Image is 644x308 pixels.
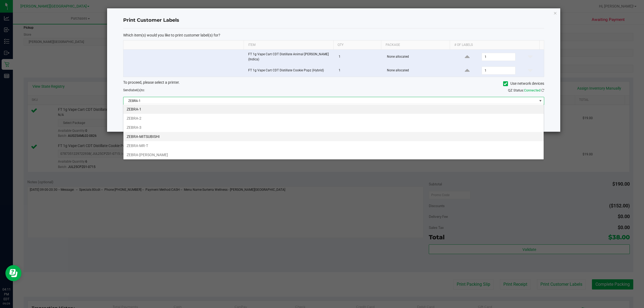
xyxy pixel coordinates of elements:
label: Use network devices [503,81,544,86]
th: # of labels [450,41,539,50]
th: Item [244,41,333,50]
td: FT 1g Vape Cart CDT Distillate Animal [PERSON_NAME] (Indica) [245,50,335,64]
li: ZEBRA-MR-T [123,141,544,150]
span: label(s) [130,88,141,92]
td: 1 [335,50,384,64]
td: FT 1g Vape Cart CDT Distillate Cookie Popz (Hybrid) [245,64,335,77]
span: QZ Status: [508,88,544,92]
iframe: Resource center [5,265,21,281]
li: ZEBRA-1 [123,105,544,114]
th: Qty [333,41,381,50]
li: ZEBRA-3 [123,123,544,132]
span: ZEBRA-1 [123,97,537,105]
li: ZEBRA-[PERSON_NAME] [123,150,544,159]
h4: Print Customer Labels [123,17,544,24]
div: To proceed, please select a printer. [119,80,548,88]
span: Send to: [123,88,145,92]
li: ZEBRA-2 [123,114,544,123]
td: None allocated [384,50,453,64]
th: Package [381,41,450,50]
td: None allocated [384,64,453,77]
td: 1 [335,64,384,77]
li: ZEBRA-MITSUBISHI [123,132,544,141]
span: Connected [524,88,540,92]
p: Which item(s) would you like to print customer label(s) for? [123,33,544,38]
